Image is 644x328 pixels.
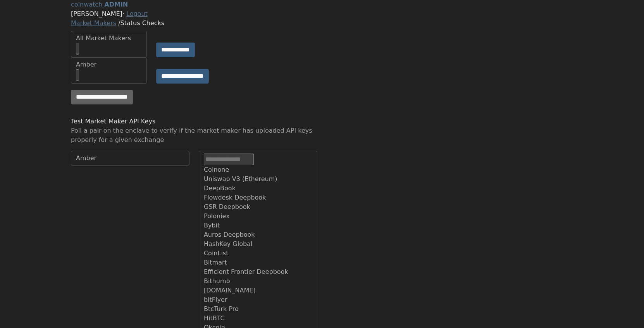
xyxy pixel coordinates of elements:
[204,239,311,249] div: HashKey Global
[118,19,120,27] span: /
[204,230,311,239] div: Auros Deepbook
[204,314,311,323] div: HitBTC
[71,9,573,19] div: [PERSON_NAME]
[122,10,124,17] span: ·
[204,304,311,314] div: BtcTurk Pro
[204,221,311,230] div: Bybit
[204,174,311,184] div: Uniswap V3 (Ethereum)
[204,165,311,174] div: Coinone
[204,286,311,295] div: [DOMAIN_NAME]
[76,60,142,69] div: Amber
[204,249,311,258] div: CoinList
[204,267,311,277] div: Efficient Frontier Deepbook
[71,19,116,27] a: Market Makers
[71,117,317,126] div: Test Market Maker API Keys
[71,19,573,28] div: Status Checks
[204,202,311,212] div: GSR Deepbook
[71,1,128,8] a: coinwatch ADMIN
[126,10,148,17] a: Logout
[71,126,317,145] div: Poll a pair on the enclave to verify if the market maker has uploaded API keys properly for a giv...
[204,212,311,221] div: Poloniex
[204,295,311,304] div: bitFlyer
[204,258,311,267] div: Bitmart
[76,154,184,163] div: Amber
[204,193,311,202] div: Flowdesk Deepbook
[204,277,311,286] div: Bithumb
[204,184,311,193] div: DeepBook
[76,34,142,43] div: All Market Makers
